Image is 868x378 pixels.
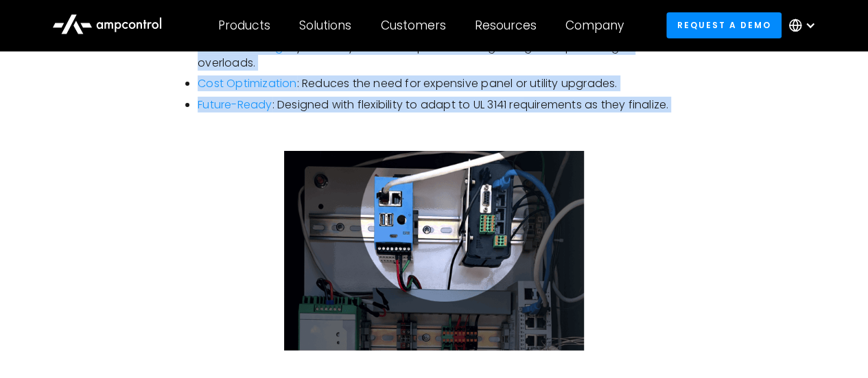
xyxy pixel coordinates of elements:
[565,18,624,33] div: Company
[198,40,684,71] li: : Dynamically distributes power among chargers to prevent grid overloads.
[299,18,351,33] div: Solutions
[381,18,446,33] div: Customers
[198,76,684,91] li: : Reduces the need for expensive panel or utility upgrades.
[198,97,684,113] li: : Designed with flexibility to adapt to UL 3141 requirements as they finalize.
[198,97,272,113] a: Future-Ready
[218,18,270,33] div: Products
[475,18,537,33] div: Resources
[198,75,296,91] a: Cost Optimization
[666,12,782,38] a: Request a demo
[284,151,584,351] img: PCS for ev charger in nema enclosure with router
